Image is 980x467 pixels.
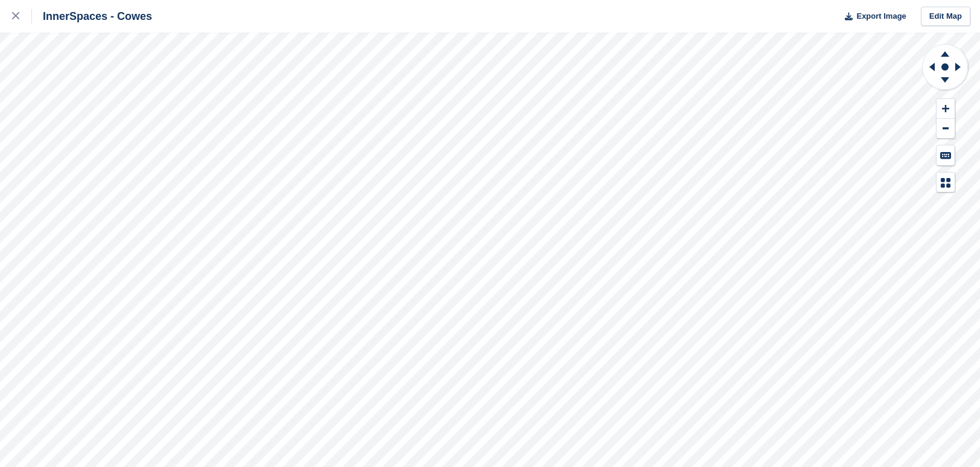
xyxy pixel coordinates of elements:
[937,145,955,165] button: Keyboard Shortcuts
[838,7,906,27] button: Export Image
[921,7,970,27] a: Edit Map
[937,173,955,192] button: Map Legend
[937,119,955,139] button: Zoom Out
[856,10,906,22] span: Export Image
[32,9,152,24] div: InnerSpaces - Cowes
[937,99,955,119] button: Zoom In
